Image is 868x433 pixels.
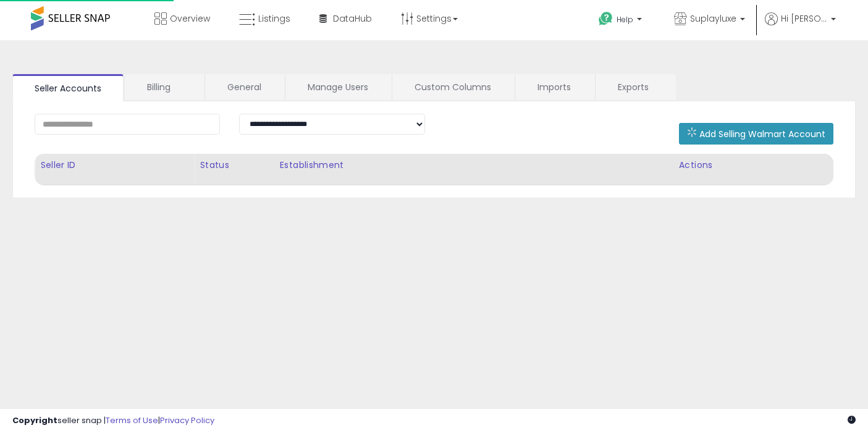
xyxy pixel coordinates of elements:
[598,11,613,27] i: Get Help
[12,74,124,101] a: Seller Accounts
[392,74,513,100] a: Custom Columns
[515,74,594,100] a: Imports
[765,12,836,40] a: Hi [PERSON_NAME]
[170,12,210,25] span: Overview
[699,128,825,140] span: Add Selling Walmart Account
[258,12,290,25] span: Listings
[280,159,668,172] div: Establishment
[333,12,372,25] span: DataHub
[160,414,214,426] a: Privacy Policy
[12,415,214,427] div: seller snap | |
[617,14,633,25] span: Help
[679,123,833,145] button: Add Selling Walmart Account
[596,74,675,100] a: Exports
[125,74,203,100] a: Billing
[679,159,828,172] div: Actions
[40,159,189,172] div: Seller ID
[589,2,654,40] a: Help
[781,12,827,25] span: Hi [PERSON_NAME]
[285,74,390,100] a: Manage Users
[106,414,158,426] a: Terms of Use
[690,12,736,25] span: Suplayluxe
[12,414,57,426] strong: Copyright
[200,159,269,172] div: Status
[205,74,284,100] a: General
